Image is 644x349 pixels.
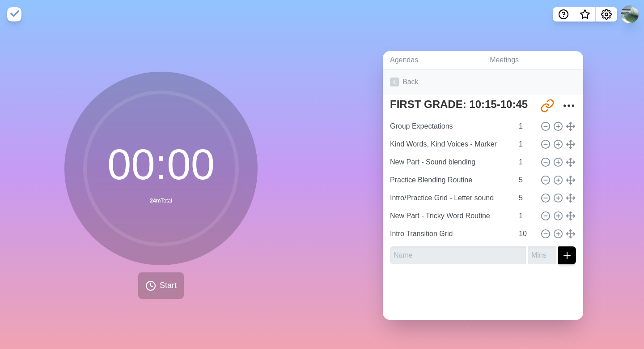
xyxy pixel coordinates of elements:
[483,51,583,69] a: Meetings
[386,153,513,171] input: Name
[528,246,556,264] input: Mins
[515,117,537,135] input: Mins
[390,246,526,264] input: Name
[560,97,578,115] button: More
[515,207,537,225] input: Mins
[515,135,537,153] input: Mins
[138,272,184,299] button: Start
[383,51,483,69] a: Agendas
[7,7,21,22] img: timeblocks logo
[160,280,177,292] span: Start
[386,171,513,189] input: Name
[538,97,556,115] button: Share link
[515,153,537,171] input: Mins
[383,69,583,95] a: Back
[553,7,574,22] button: Help
[596,7,617,22] button: Settings
[515,171,537,189] input: Mins
[386,117,513,135] input: Name
[386,207,513,225] input: Name
[515,225,537,243] input: Mins
[515,189,537,207] input: Mins
[386,189,513,207] input: Name
[574,7,596,22] button: What’s new
[386,135,513,153] input: Name
[386,225,513,243] input: Name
